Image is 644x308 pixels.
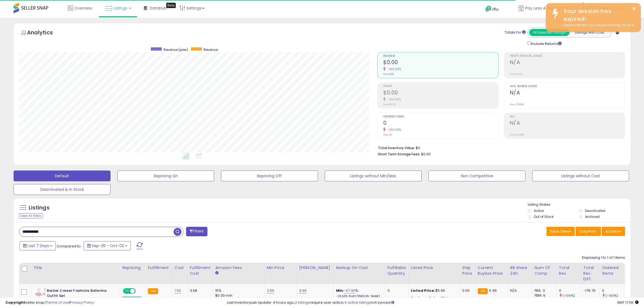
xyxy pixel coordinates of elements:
[204,47,218,52] span: Revenue
[510,90,625,97] h2: N/A
[560,7,637,23] div: Your session has expired!
[510,133,524,136] small: Prev: 19.98%
[378,152,420,156] b: Short Term Storage Fees:
[585,208,605,213] label: Deactivated
[84,241,131,250] button: Sep-26 - Oct-02
[510,120,625,127] h2: N/A
[535,265,554,276] div: Num of Comp.
[606,293,618,298] small: (-100%)
[383,59,498,67] h2: $0.00
[57,244,82,249] span: Compared to:
[510,288,528,293] div: N/A
[295,300,310,305] a: 2 listings
[19,241,56,250] button: Last 7 Days
[411,296,441,301] b: Business Price:
[632,5,636,12] button: ×
[74,5,92,11] span: Overview
[462,265,473,276] div: Ship Price
[19,213,43,218] div: Clear All Filters
[579,229,596,234] span: Columns
[411,265,458,271] div: Listed Price
[617,300,639,305] span: 2025-10-13 17:06 GMT
[267,288,274,293] a: 3.99
[489,288,497,293] span: 5.99
[535,288,552,293] div: FBA: 3
[117,171,214,181] button: Repricing On
[481,1,510,18] a: Help
[27,29,63,38] h5: Analytics
[344,288,355,293] a: -67.90
[510,73,523,76] small: Prev: 5.00%
[523,40,568,47] div: Include Returns
[421,152,431,157] span: $0.00
[383,55,498,58] span: Revenue
[411,296,456,301] div: $5.4
[411,288,435,293] b: Listed Price:
[28,243,49,248] span: Last 7 Days
[113,5,127,11] span: Listings
[150,5,167,11] span: DataHub
[47,288,113,300] b: Barbie Career Fashions Ballerina Outfit Set
[505,30,526,35] div: Totals For
[510,59,625,67] h2: N/A
[585,214,600,219] label: Archived
[148,288,158,294] small: FBA
[582,255,625,260] div: Displaying 1 to 1 of 1 items
[535,293,552,298] div: FBM: 6
[378,146,415,150] b: Total Inventory Value:
[190,288,209,293] div: 3.68
[386,67,401,71] small: -100.00%
[602,265,622,276] div: Ordered Items
[299,265,331,271] div: [PERSON_NAME]
[122,265,143,271] div: Repricing
[510,265,530,276] div: BB Share 24h.
[190,265,211,276] div: Fulfillment Cost
[5,300,25,305] strong: Copyright
[227,300,639,305] div: Last InventoryLab Update: 4 hours ago, require user action, not synced.
[336,294,381,298] p: -25.53% Profit [PERSON_NAME]
[528,202,630,207] p: Listing States:
[92,243,124,248] span: Sep-26 - Oct-02
[534,214,554,219] label: Out of Stock
[215,271,219,276] small: Amazon Fees.
[175,265,185,271] div: Cost
[215,265,262,271] div: Amazon Fees
[383,85,498,88] span: Profit
[29,204,50,212] h5: Listings
[383,115,498,118] span: Ordered Items
[388,265,406,276] div: Fulfillable Quantity
[14,171,110,181] button: Default
[510,103,524,106] small: Prev: 72.83%
[388,288,404,293] div: 0
[478,265,506,276] div: Current Buybox Price
[5,300,94,305] div: seller snap | |
[215,293,260,298] div: $0.30 min
[122,297,141,302] div: Amazon AI
[525,5,574,11] span: Pay Less 4 More Ships Fast
[336,265,383,271] div: Markup on Cost
[560,23,637,28] div: Please refresh your page and log back in
[186,227,207,236] button: Filters
[123,289,130,293] span: ON
[344,300,371,305] a: 4 active listings
[14,184,110,195] button: Deactivated & In Stock
[602,227,625,236] button: Actions
[386,97,401,101] small: -100.00%
[33,265,118,271] div: Title
[562,293,575,298] small: (-100%)
[35,288,45,296] img: 411b0nQzW+L._SL40_.jpg
[386,128,401,132] small: -100.00%
[510,85,625,88] span: Avg. Buybox Share
[70,300,94,305] a: Privacy Policy
[462,288,471,293] div: 0.00
[336,288,381,298] div: %
[383,90,498,97] h2: $0.00
[215,288,260,293] div: 15%
[529,29,570,36] button: All Selected Listings
[325,171,422,181] button: Listings without Min/Max
[336,288,344,293] b: Min:
[175,288,181,293] a: 1.50
[583,288,596,293] div: -179.70
[221,171,318,181] button: Repricing Off
[559,288,581,293] div: 0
